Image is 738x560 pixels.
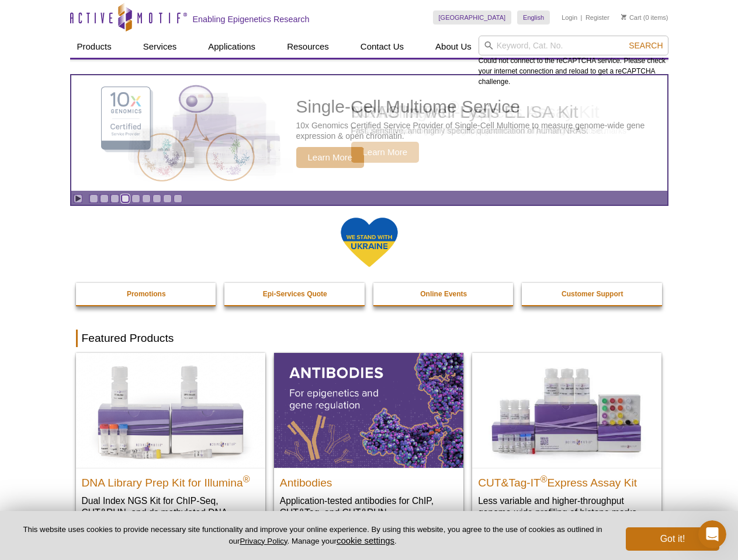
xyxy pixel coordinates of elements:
[621,14,626,20] img: Your Cart
[478,471,656,489] h2: CUT&Tag-IT Express Assay Kit
[698,520,726,548] iframe: Intercom live chat
[240,537,287,545] a: Privacy Policy
[136,36,184,58] a: Services
[142,194,151,203] a: Go to slide 6
[82,495,259,530] p: Dual Index NGS Kit for ChIP-Seq, CUT&RUN, and ds methylated DNA assays.
[373,283,515,305] a: Online Events
[340,216,399,268] img: We Stand With Ukraine
[337,535,394,545] button: cookie settings
[19,524,607,547] p: This website uses cookies to provide necessary site functionality and improve your online experie...
[585,13,609,22] a: Register
[280,36,336,58] a: Resources
[193,14,310,24] h2: Enabling Epigenetics Research
[82,471,259,489] h2: DNA Library Prep Kit for Illumina
[127,290,166,298] strong: Promotions
[76,353,265,541] a: DNA Library Prep Kit for Illumina DNA Library Prep Kit for Illumina® Dual Index NGS Kit for ChIP-...
[76,330,663,347] h2: Featured Products
[479,36,668,87] div: Could not connect to the reCAPTCHA service. Please check your internet connection and reload to g...
[472,353,661,467] img: CUT&Tag-IT® Express Assay Kit
[478,495,656,519] p: Less variable and higher-throughput genome-wide profiling of histone marks​.
[76,283,217,305] a: Promotions
[433,10,512,24] a: [GEOGRAPHIC_DATA]
[70,36,119,58] a: Products
[201,36,262,58] a: Applications
[540,474,548,484] sup: ®
[522,283,663,305] a: Customer Support
[280,495,458,519] p: Application-tested antibodies for ChIP, CUT&Tag, and CUT&RUN.
[280,471,458,489] h2: Antibodies
[420,290,467,298] strong: Online Events
[274,353,463,530] a: All Antibodies Antibodies Application-tested antibodies for ChIP, CUT&Tag, and CUT&RUN.
[428,36,479,58] a: About Us
[625,40,666,51] button: Search
[562,13,577,22] a: Login
[626,527,719,551] button: Got it!
[163,194,172,203] a: Go to slide 8
[76,353,265,467] img: DNA Library Prep Kit for Illumina
[562,290,623,298] strong: Customer Support
[110,194,119,203] a: Go to slide 3
[263,290,327,298] strong: Epi-Services Quote
[354,36,411,58] a: Contact Us
[472,353,661,530] a: CUT&Tag-IT® Express Assay Kit CUT&Tag-IT®Express Assay Kit Less variable and higher-throughput ge...
[629,41,663,50] span: Search
[131,194,140,203] a: Go to slide 5
[517,10,550,24] a: English
[479,36,668,55] input: Keyword, Cat. No.
[174,194,182,203] a: Go to slide 9
[621,10,668,24] li: (0 items)
[274,353,463,467] img: All Antibodies
[224,283,366,305] a: Epi-Services Quote
[621,13,642,22] a: Cart
[121,194,130,203] a: Go to slide 4
[581,10,583,24] li: |
[243,474,250,484] sup: ®
[74,194,82,203] a: Toggle autoplay
[100,194,109,203] a: Go to slide 2
[153,194,161,203] a: Go to slide 7
[89,194,98,203] a: Go to slide 1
